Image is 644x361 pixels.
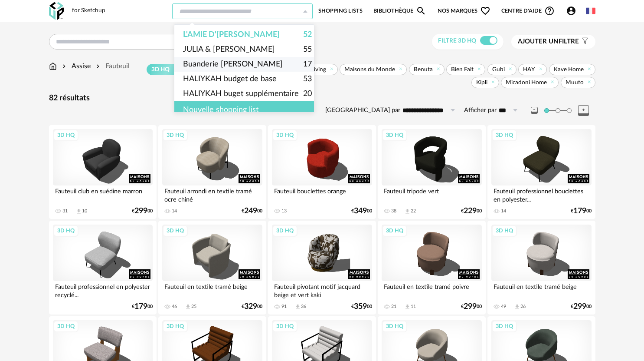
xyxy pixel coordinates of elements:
[185,304,191,310] span: Download icon
[464,106,497,115] label: Afficher par
[491,185,591,203] div: Fauteuil professionnel bouclettes en polyester...
[373,3,426,19] a: BibliothèqueMagnify icon
[501,6,555,16] span: Centre d'aideHelp Circle Outline icon
[303,72,312,86] span: 53
[487,125,595,219] a: 3D HQ Fauteuil professionnel bouclettes en polyester... 14 €17900
[162,281,262,298] div: Fauteuil en textile tramé beige
[53,185,153,203] div: Fauteuil club en suédine marron
[53,281,153,298] div: Fauteuil professionnel en polyester recyclé...
[49,93,595,103] div: 82 résultats
[53,225,78,236] div: 3D HQ
[354,304,367,310] span: 359
[303,27,312,42] span: 52
[451,66,474,73] span: Bien Fait
[566,6,576,16] span: Account Circle icon
[391,208,396,214] div: 38
[132,208,153,214] div: € 00
[491,281,591,298] div: Fauteuil en textile tramé beige
[75,208,82,215] span: Download icon
[480,6,490,16] span: Heart Outline icon
[411,208,416,214] div: 22
[391,304,396,310] div: 21
[586,6,595,16] img: fr
[49,2,64,20] img: OXP
[461,208,482,214] div: € 00
[61,61,68,71] img: svg+xml;base64,PHN2ZyB3aWR0aD0iMTYiIGhlaWdodD0iMTYiIHZpZXdCb3g9IjAgMCAxNiAxNiIgZmlsbD0ibm9uZSIgeG...
[492,225,517,236] div: 3D HQ
[174,101,320,119] div: Nouvelle shopping list
[501,304,506,310] div: 49
[158,125,266,219] a: 3D HQ Fauteuil arrondi en textile tramé ocre chiné 14 €24900
[183,57,283,72] span: Buanderie [PERSON_NAME]
[571,304,592,310] div: € 00
[571,208,592,214] div: € 00
[382,185,481,203] div: Fauteuil tripode vert
[382,129,407,141] div: 3D HQ
[414,66,433,73] span: Benuta
[464,208,477,214] span: 229
[404,304,411,310] span: Download icon
[404,208,411,215] span: Download icon
[242,208,262,214] div: € 00
[382,321,407,332] div: 3D HQ
[183,72,277,86] span: HALIYKAH budget de base
[151,66,170,73] span: 3D HQ
[303,86,312,101] span: 20
[438,3,490,19] span: Nos marques
[438,38,476,44] span: Filtre 3D HQ
[544,6,555,16] span: Help Circle Outline icon
[318,3,363,19] a: Shopping Lists
[487,221,595,315] a: 3D HQ Fauteuil en textile tramé beige 49 Download icon 26 €29900
[303,57,312,72] span: 17
[351,208,372,214] div: € 00
[268,221,376,315] a: 3D HQ Fauteuil pivotant motif jacquard beige et vert kaki 91 Download icon 36 €35900
[520,304,526,310] div: 26
[191,304,196,310] div: 25
[305,66,326,73] span: Hkliving
[325,106,400,115] label: [GEOGRAPHIC_DATA] par
[49,221,157,315] a: 3D HQ Fauteuil professionnel en polyester recyclé... €17900
[354,208,367,214] span: 349
[268,125,376,219] a: 3D HQ Fauteuil bouclettes orange 13 €34900
[554,66,584,73] span: Kave Home
[183,86,299,101] span: HALIYKAH buget supplémentaire
[49,125,157,219] a: 3D HQ Fauteuil club en suédine marron 31 Download icon 10 €29900
[53,129,78,141] div: 3D HQ
[416,6,426,16] span: Magnify icon
[461,304,482,310] div: € 00
[163,225,188,236] div: 3D HQ
[492,321,517,332] div: 3D HQ
[163,129,188,141] div: 3D HQ
[244,304,257,310] span: 329
[72,7,105,15] div: for Sketchup
[518,38,559,45] span: Ajouter un
[566,79,584,86] span: Muuto
[579,37,589,46] span: Filter icon
[134,208,147,214] span: 299
[303,42,312,57] span: 55
[506,79,547,86] span: Micadoni Home
[573,304,586,310] span: 299
[62,208,68,214] div: 31
[132,304,153,310] div: € 00
[518,37,579,46] span: filtre
[523,66,535,73] span: HAY
[378,221,485,315] a: 3D HQ Fauteuil en textile tramé poivre 21 Download icon 11 €29900
[378,125,485,219] a: 3D HQ Fauteuil tripode vert 38 Download icon 22 €22900
[344,66,395,73] span: Maisons du Monde
[514,304,520,310] span: Download icon
[272,321,297,332] div: 3D HQ
[476,79,487,86] span: Kipli
[134,304,147,310] span: 179
[244,208,257,214] span: 249
[492,129,517,141] div: 3D HQ
[158,221,266,315] a: 3D HQ Fauteuil en textile tramé beige 46 Download icon 25 €32900
[281,208,287,214] div: 13
[49,61,57,71] img: svg+xml;base64,PHN2ZyB3aWR0aD0iMTYiIGhlaWdodD0iMTciIHZpZXdCb3g9IjAgMCAxNiAxNyIgZmlsbD0ibm9uZSIgeG...
[464,304,477,310] span: 299
[281,304,287,310] div: 91
[272,225,297,236] div: 3D HQ
[501,208,506,214] div: 14
[272,129,297,141] div: 3D HQ
[53,321,78,332] div: 3D HQ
